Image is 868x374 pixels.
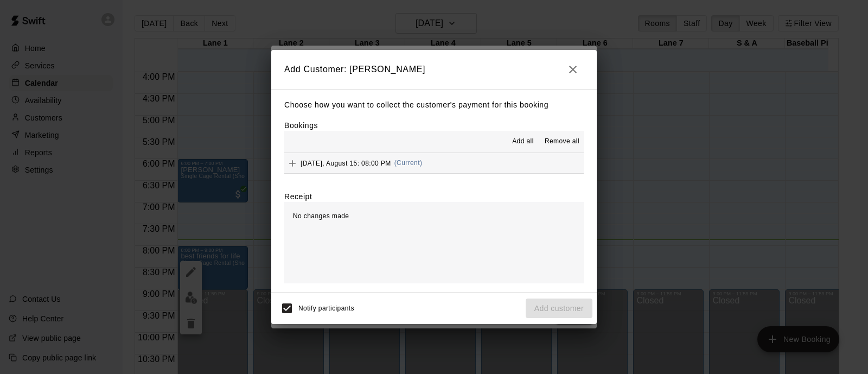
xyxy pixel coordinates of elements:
label: Bookings [284,121,318,130]
span: Notify participants [298,305,354,312]
span: [DATE], August 15: 08:00 PM [301,159,391,167]
span: Add all [512,136,534,147]
span: Remove all [545,136,579,147]
button: Remove all [540,133,584,150]
label: Receipt [284,191,312,202]
p: Choose how you want to collect the customer's payment for this booking [284,98,584,112]
span: (Current) [394,159,423,167]
span: No changes made [293,212,349,220]
button: Add[DATE], August 15: 08:00 PM(Current) [284,153,584,173]
span: Add [284,159,301,167]
h2: Add Customer: [PERSON_NAME] [271,50,597,89]
button: Add all [506,133,540,150]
